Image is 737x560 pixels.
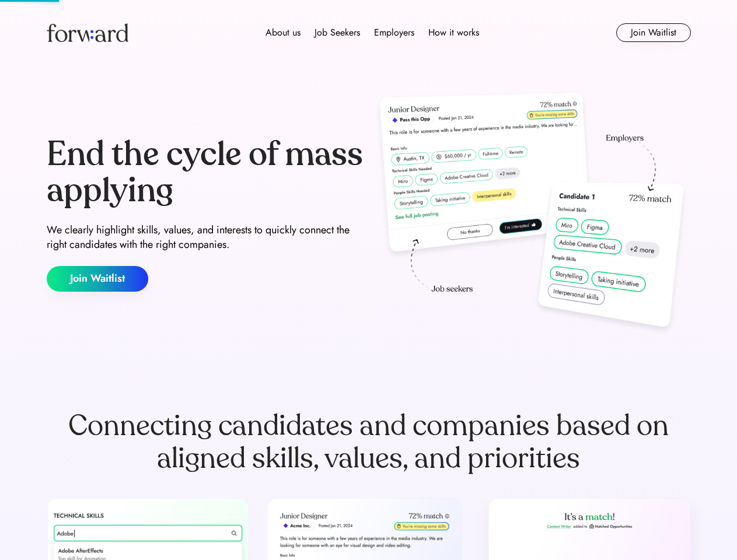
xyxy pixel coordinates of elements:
button: Join Waitlist [616,23,691,42]
div: Employers [374,26,414,40]
div: Job Seekers [315,26,360,40]
div: We clearly highlight skills, values, and interests to quickly connect the right candidates with t... [47,223,364,252]
div: Connecting candidates and companies based on aligned skills, values, and priorities [47,409,691,475]
div: End the cycle of mass applying [47,136,364,208]
div: How it works [428,26,479,40]
button: Join Waitlist [47,266,148,292]
div: About us [266,26,301,40]
img: hero-image.png [373,89,691,339]
img: Forward logo [47,23,128,42]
